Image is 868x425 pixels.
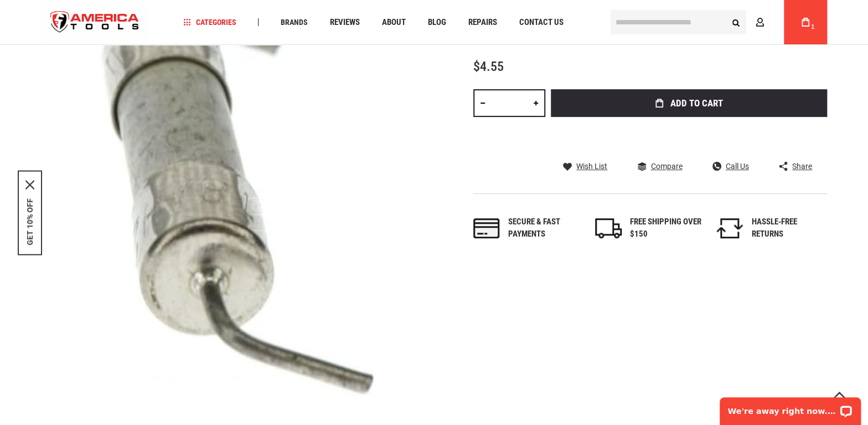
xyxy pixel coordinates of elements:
[563,161,607,171] a: Wish List
[712,390,868,425] iframe: LiveChat chat widget
[281,18,308,26] span: Brands
[41,2,434,395] img: MAKITA 652802-6 FUSE, DC18RC
[423,15,451,30] a: Blog
[670,99,723,108] span: Add to Cart
[811,24,814,30] span: 1
[726,162,749,170] span: Call Us
[25,198,34,245] button: GET 10% OFF
[473,59,504,74] span: $4.55
[792,162,812,170] span: Share
[712,161,749,171] a: Call Us
[25,180,34,189] svg: close icon
[508,216,580,240] div: Secure & fast payments
[276,15,313,30] a: Brands
[595,218,622,238] img: shipping
[650,162,682,170] span: Compare
[576,162,607,170] span: Wish List
[751,216,823,240] div: HASSLE-FREE RETURNS
[473,218,500,238] img: payments
[382,18,406,27] span: About
[519,18,564,27] span: Contact Us
[325,15,365,30] a: Reviews
[377,15,411,30] a: About
[178,15,241,30] a: Categories
[463,15,502,30] a: Repairs
[41,2,148,43] a: store logo
[428,18,446,27] span: Blog
[551,89,827,117] button: Add to Cart
[716,218,743,238] img: returns
[183,18,236,26] span: Categories
[41,2,148,43] img: America Tools
[25,180,34,189] button: Close
[637,161,682,171] a: Compare
[549,120,829,152] iframe: Secure express checkout frame
[725,12,746,33] button: Search
[514,15,569,30] a: Contact Us
[330,18,360,27] span: Reviews
[630,216,702,240] div: FREE SHIPPING OVER $150
[468,18,497,27] span: Repairs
